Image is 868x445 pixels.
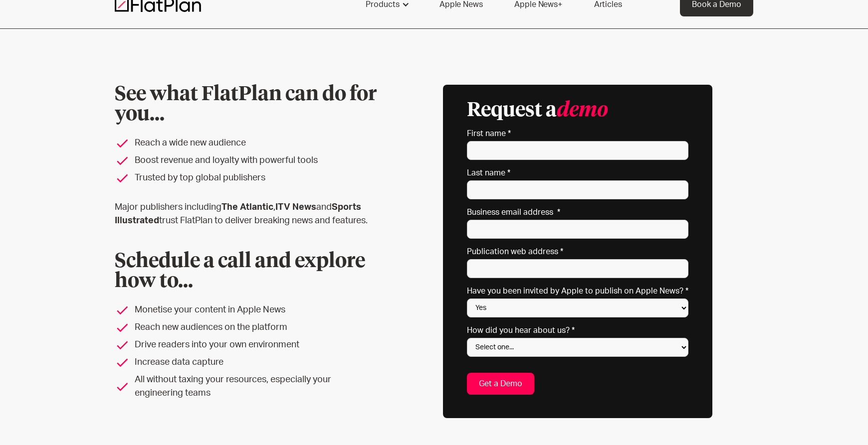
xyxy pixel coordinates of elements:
li: Drive readers into your own environment [115,338,378,352]
strong: ITV News [275,203,316,212]
label: Business email address * [467,207,688,217]
li: Boost revenue and loyalty with powerful tools [115,154,378,167]
label: How did you hear about us? * [467,325,688,335]
li: Reach new audiences on the platform [115,321,378,334]
input: Get a Demo [467,373,534,395]
h3: Request a [467,101,608,121]
form: Email Form [467,101,688,395]
h2: Schedule a call and explore how to... [115,252,378,292]
label: Last name * [467,168,688,178]
li: Monetise your content in Apple News [115,303,378,317]
em: demo [557,101,608,121]
li: Increase data capture [115,356,378,369]
label: Publication web address * [467,247,688,257]
li: All without taxing your resources, especially your engineering teams [115,373,378,400]
label: Have you been invited by Apple to publish on Apple News? * [467,286,688,296]
p: Major publishers including , and trust FlatPlan to deliver breaking news and features. [115,201,378,228]
li: Reach a wide new audience [115,137,378,150]
label: First name * [467,129,688,139]
strong: The Atlantic [221,203,273,212]
li: Trusted by top global publishers [115,171,378,185]
h1: See what FlatPlan can do for you... [115,85,378,125]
